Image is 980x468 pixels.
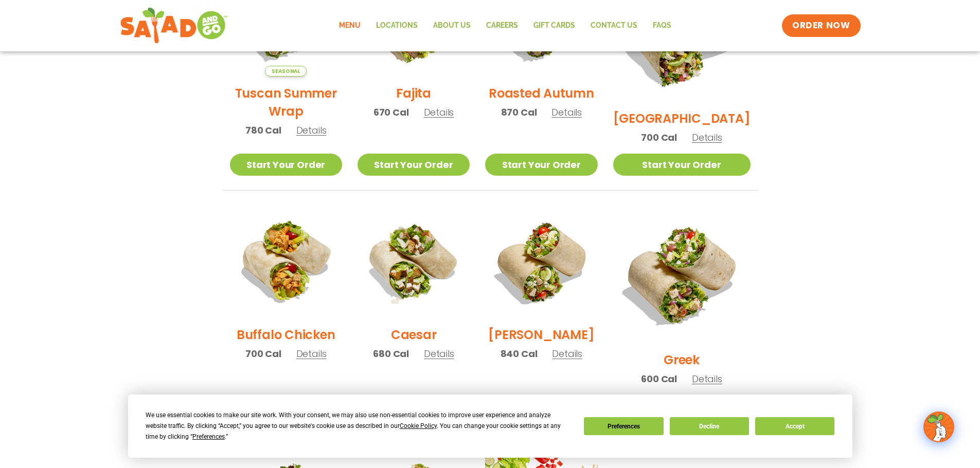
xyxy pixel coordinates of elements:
span: 780 Cal [245,123,281,137]
a: FAQs [645,14,679,38]
img: new-SAG-logo-768×292 [120,5,228,46]
img: Product photo for Greek Wrap [613,206,751,343]
h2: Roasted Autumn [489,84,594,102]
h2: Greek [664,351,700,369]
button: Preferences [584,417,663,435]
button: Accept [755,417,834,435]
span: Details [424,347,454,360]
span: 870 Cal [501,105,537,119]
img: Product photo for Cobb Wrap [485,206,597,318]
span: 670 Cal [373,105,409,119]
a: Careers [478,14,526,38]
span: Details [692,372,722,385]
img: Product photo for Buffalo Chicken Wrap [230,206,342,318]
h2: Tuscan Summer Wrap [230,84,342,120]
span: 700 Cal [245,347,281,361]
button: Decline [670,417,749,435]
a: Start Your Order [230,154,342,176]
a: Menu [331,14,368,38]
nav: Menu [331,14,679,38]
span: Details [424,106,454,119]
a: ORDER NOW [782,14,860,37]
h2: [GEOGRAPHIC_DATA] [613,109,751,127]
a: About Us [425,14,478,38]
div: Cookie Consent Prompt [128,395,852,458]
a: Contact Us [583,14,645,38]
span: 680 Cal [373,347,409,361]
a: Locations [368,14,425,38]
h2: [PERSON_NAME] [488,326,594,344]
a: Start Your Order [358,154,470,176]
h2: Buffalo Chicken [237,326,335,344]
span: Details [692,131,722,144]
h2: Caesar [391,326,437,344]
span: Details [552,347,582,360]
img: wpChatIcon [924,413,953,441]
a: GIFT CARDS [526,14,583,38]
div: We use essential cookies to make our site work. With your consent, we may also use non-essential ... [146,410,572,442]
span: Details [296,124,327,137]
span: Preferences [192,433,225,440]
h2: Fajita [396,84,431,102]
span: 840 Cal [501,347,538,361]
span: Cookie Policy [400,422,437,429]
a: Start Your Order [613,154,751,176]
img: Product photo for Caesar Wrap [358,206,470,318]
span: Details [551,106,582,119]
span: 700 Cal [641,130,677,144]
a: Start Your Order [485,154,597,176]
span: 600 Cal [641,372,677,386]
span: Seasonal [265,66,307,77]
span: ORDER NOW [792,20,850,32]
span: Details [296,347,327,360]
